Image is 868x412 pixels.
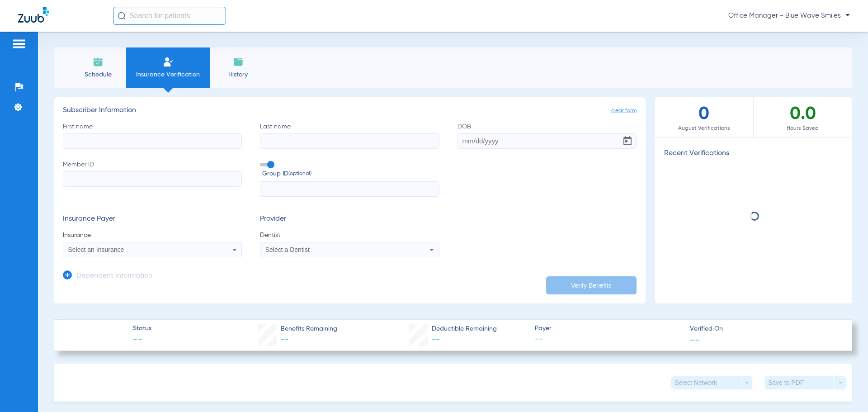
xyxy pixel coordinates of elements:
[118,12,126,20] img: Search Icon
[260,215,439,224] h3: Provider
[260,231,439,240] span: Dentist
[754,124,852,133] span: Hours Saved
[260,122,439,149] label: Last name
[63,160,242,197] label: Member ID
[76,272,152,281] h3: Dependent Information
[63,215,242,224] h3: Insurance Payer
[63,171,242,187] input: Member ID
[546,276,637,294] button: Verify Benefits
[728,11,850,20] span: Office Manager - Blue Wave Smiles
[133,70,203,79] span: Insurance Verification
[432,336,440,344] span: --
[76,70,119,79] span: Schedule
[535,324,682,333] span: Payer
[458,133,637,149] input: DOBOpen calendar
[281,336,289,344] span: --
[63,106,637,115] h3: Subscriber Information
[63,122,242,149] label: First name
[18,7,49,23] img: Zuub Logo
[260,133,439,149] input: Last name
[655,97,754,137] div: 0
[655,124,753,133] span: August Verifications
[754,97,852,137] div: 0.0
[288,169,311,179] small: (optional)
[63,133,242,149] input: First name
[233,57,244,67] img: History
[690,335,700,344] span: --
[458,122,637,149] label: DOB
[690,324,837,334] span: Verified On
[281,324,337,334] span: Benefits Remaining
[68,246,124,253] span: Select an Insurance
[655,149,852,158] h3: Recent Verifications
[63,231,242,240] span: Insurance
[611,106,637,115] span: clear form
[262,169,439,179] span: Group ID
[163,57,174,67] img: Manual Insurance Verification
[535,334,682,345] span: --
[12,38,26,49] img: hamburger-icon
[133,324,151,333] span: Status
[217,70,259,79] span: History
[618,132,637,150] button: Open calendar
[265,246,310,253] span: Select a Dentist
[432,324,497,334] span: Deductible Remaining
[133,334,151,346] span: --
[93,57,104,67] img: Schedule
[113,7,226,25] input: Search for patients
